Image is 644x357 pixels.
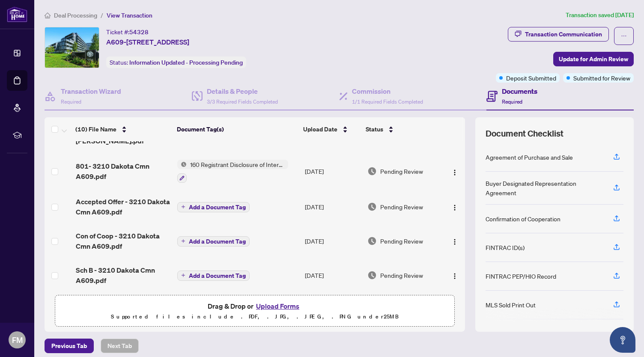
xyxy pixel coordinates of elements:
div: Status: [106,57,246,68]
li: / [101,10,103,20]
span: Add a Document Tag [189,204,246,210]
button: Logo [448,234,462,248]
span: Required [502,98,522,105]
span: (10) File Name [75,125,116,134]
td: [DATE] [301,258,364,292]
div: MLS Sold Print Out [486,300,536,309]
button: Add a Document Tag [177,202,250,212]
span: Add a Document Tag [189,273,246,279]
th: Status [362,117,441,141]
button: Logo [448,268,462,282]
div: Agreement of Purchase and Sale [486,152,573,162]
span: ellipsis [621,33,627,39]
span: home [45,12,51,18]
h4: Documents [502,86,537,96]
span: Pending Review [380,202,423,211]
span: Pending Review [380,271,423,280]
span: Add a Document Tag [189,238,246,244]
button: Next Tab [101,339,139,353]
button: Previous Tab [45,339,94,353]
img: logo [7,6,27,22]
button: Add a Document Tag [177,236,250,247]
span: Information Updated - Processing Pending [129,59,243,66]
span: 1/1 Required Fields Completed [352,98,423,105]
div: Confirmation of Cooperation [486,214,561,223]
span: Status [366,125,383,134]
span: Update for Admin Review [559,52,628,66]
span: Submitted for Review [573,73,630,83]
img: Logo [451,204,458,211]
td: [DATE] [301,224,364,258]
span: 160 Registrant Disclosure of Interest - Acquisition ofProperty [187,160,288,169]
span: Document Checklist [486,128,563,140]
button: Add a Document Tag [177,271,250,281]
span: plus [181,273,185,277]
span: Accepted Offer - 3210 Dakota Cmn A609.pdf [76,196,171,217]
th: Upload Date [300,117,362,141]
div: FINTRAC ID(s) [486,243,525,252]
div: Ticket #: [106,27,149,37]
img: Document Status [367,271,377,280]
img: Logo [451,169,458,176]
h4: Details & People [207,86,278,96]
div: Buyer Designated Representation Agreement [486,178,603,197]
span: plus [181,239,185,243]
img: Logo [451,238,458,245]
h4: Transaction Wizard [61,86,121,96]
div: FINTRAC PEP/HIO Record [486,271,556,281]
div: Transaction Communication [525,27,602,41]
img: Status Icon [177,160,187,169]
span: Drag & Drop orUpload FormsSupported files include .PDF, .JPG, .JPEG, .PNG under25MB [55,295,454,327]
span: Required [61,98,81,105]
th: (10) File Name [72,117,173,141]
span: Deal Processing [54,12,97,19]
span: View Transaction [107,12,152,19]
button: Open asap [610,327,635,353]
button: Logo [448,164,462,178]
button: Transaction Communication [508,27,609,42]
article: Transaction saved [DATE] [566,10,634,20]
img: Document Status [367,236,377,246]
span: Con of Coop - 3210 Dakota Cmn A609.pdf [76,231,171,251]
span: 54328 [129,28,149,36]
button: Add a Document Tag [177,201,250,212]
span: Upload Date [303,125,337,134]
td: [DATE] [301,190,364,224]
span: Sch B - 3210 Dakota Cmn A609.pdf [76,265,171,286]
td: [DATE] [301,153,364,190]
span: Deposit Submitted [506,73,556,83]
span: FM [12,334,23,346]
span: Pending Review [380,236,423,246]
button: Upload Forms [253,300,302,312]
h4: Commission [352,86,423,96]
button: Logo [448,200,462,214]
img: Document Status [367,202,377,211]
p: Supported files include .PDF, .JPG, .JPEG, .PNG under 25 MB [60,312,449,322]
button: Add a Document Tag [177,235,250,247]
span: Drag & Drop or [208,300,302,312]
span: 3/3 Required Fields Completed [207,98,278,105]
img: Logo [451,273,458,280]
span: plus [181,205,185,209]
th: Document Tag(s) [173,117,300,141]
span: 801- 3210 Dakota Cmn A609.pdf [76,161,171,181]
img: IMG-W12410576_1.jpg [45,27,99,68]
button: Update for Admin Review [553,52,634,66]
img: Document Status [367,167,377,176]
span: A609-[STREET_ADDRESS] [106,37,189,47]
span: Pending Review [380,167,423,176]
span: Previous Tab [51,339,87,353]
button: Status Icon160 Registrant Disclosure of Interest - Acquisition ofProperty [177,160,288,183]
button: Add a Document Tag [177,270,250,281]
